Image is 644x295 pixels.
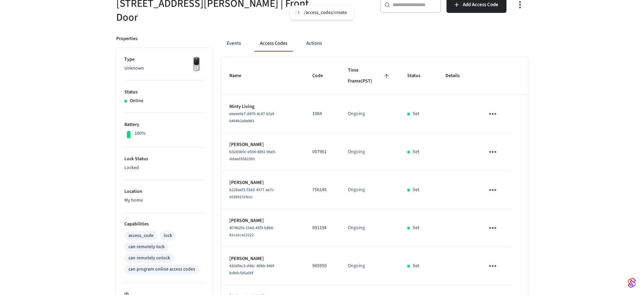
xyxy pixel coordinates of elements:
span: Add Access Code [463,0,498,9]
span: Code [312,71,332,81]
p: [PERSON_NAME] [229,141,296,148]
p: 100% [134,130,146,137]
p: [PERSON_NAME] [229,217,296,224]
p: Properties [116,35,138,42]
td: Ongoing [340,171,399,209]
p: Location [124,188,205,195]
span: Details [445,71,469,81]
span: b3243b0c-e504-4891-96e0-ddaed3582393 [229,149,276,162]
div: /access_codes/create [304,10,347,16]
img: SeamLogoGradient.69752ec5.svg [628,277,636,288]
p: Set [413,262,419,270]
p: Unknown [124,65,205,72]
p: Capabilities [124,221,205,228]
p: 1984 [312,110,332,117]
span: b228aef2-f3dd-4577-ae7c-e5399151fe1c [229,187,275,200]
p: My home [124,197,205,204]
p: Lock Status [124,155,205,163]
span: Name [229,71,250,81]
p: [PERSON_NAME] [229,179,296,186]
p: Set [413,186,419,193]
span: 4f7462fa-154d-45f9-b8b6-81ca1ca12222 [229,225,274,238]
p: 756145 [312,186,332,193]
td: Ongoing [340,247,399,285]
div: can remotely lock [128,243,165,251]
p: Online [130,97,143,105]
button: Actions [301,35,327,52]
div: lock [164,232,172,239]
span: Status [407,71,429,81]
td: Ongoing [340,95,399,133]
p: Set [413,224,419,232]
div: access_code [128,232,153,239]
td: Ongoing [340,133,399,171]
button: Events [221,35,246,52]
img: Yale Assure Touchscreen Wifi Smart Lock, Satin Nickel, Front [188,56,205,73]
p: [PERSON_NAME] [229,255,296,262]
div: can program online access codes [128,266,195,273]
p: 007961 [312,148,332,155]
p: Battery [124,121,205,128]
p: 891194 [312,224,332,232]
span: 430dfec3-d48c-40bb-946f-bdbfc585a50f [229,263,275,276]
p: Set [413,110,419,117]
div: ant example [221,35,528,52]
p: Minty Living [229,103,296,110]
span: eeeee0e7-d470-4c87-b5af-6494b2a9a983 [229,111,275,124]
div: can remotely unlock [128,255,170,262]
button: Access Codes [254,35,293,52]
p: Set [413,148,419,155]
p: Type [124,56,205,63]
p: 965959 [312,262,332,270]
p: Status [124,89,205,96]
p: Locked [124,164,205,171]
td: Ongoing [340,209,399,247]
span: Time Frame(PST) [348,65,391,87]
